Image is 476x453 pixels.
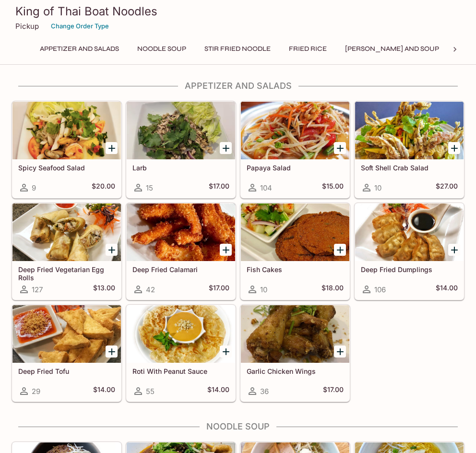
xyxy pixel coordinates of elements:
h5: $17.00 [323,385,344,397]
span: 15 [146,183,153,192]
button: Add Deep Fried Dumplings [448,244,460,256]
h5: Deep Fried Dumplings [361,265,458,274]
h4: Noodle Soup [12,421,464,432]
button: [PERSON_NAME] and Soup [340,42,444,56]
h5: $18.00 [321,284,344,295]
div: Deep Fried Vegetarian Egg Rolls [12,203,121,261]
div: Garlic Chicken Wings [241,305,349,363]
h5: Deep Fried Tofu [18,367,115,375]
h5: Deep Fried Calamari [132,265,229,274]
h5: Spicy Seafood Salad [18,164,115,172]
h5: Fish Cakes [247,265,344,274]
a: Roti With Peanut Sauce55$14.00 [126,305,236,402]
h5: $13.00 [93,284,115,295]
h5: Soft Shell Crab Salad [361,164,458,172]
a: Deep Fried Vegetarian Egg Rolls127$13.00 [12,203,121,300]
button: Add Soft Shell Crab Salad [448,142,460,154]
h5: Deep Fried Vegetarian Egg Rolls [18,265,115,281]
h5: $15.00 [322,182,344,193]
h5: $14.00 [93,385,115,397]
a: Deep Fried Calamari42$17.00 [126,203,236,300]
span: 29 [32,387,40,396]
span: 10 [374,183,381,192]
div: Deep Fried Dumplings [355,203,464,261]
div: Fish Cakes [241,203,349,261]
span: 106 [374,285,386,294]
button: Fried Rice [284,42,332,56]
h5: $14.00 [207,385,229,397]
div: Larb [127,102,235,159]
h5: $17.00 [209,284,229,295]
a: Fish Cakes10$18.00 [240,203,350,300]
span: 55 [146,387,155,396]
button: Add Roti With Peanut Sauce [220,346,232,358]
h3: King of Thai Boat Noodles [15,4,461,19]
h5: $27.00 [436,182,458,193]
h5: Papaya Salad [247,164,344,172]
span: 104 [260,183,272,192]
a: Papaya Salad104$15.00 [240,101,350,198]
button: Noodle Soup [132,42,191,56]
div: Roti With Peanut Sauce [127,305,235,363]
button: Add Spicy Seafood Salad [106,142,118,154]
a: Larb15$17.00 [126,101,236,198]
a: Spicy Seafood Salad9$20.00 [12,101,121,198]
h5: $20.00 [92,182,115,193]
button: Change Order Type [47,19,113,34]
button: Appetizer and Salads [35,42,124,56]
button: Stir Fried Noodle [199,42,276,56]
div: Spicy Seafood Salad [12,102,121,159]
span: 9 [32,183,36,192]
a: Deep Fried Tofu29$14.00 [12,305,121,402]
a: Soft Shell Crab Salad10$27.00 [355,101,464,198]
h5: Larb [132,164,229,172]
button: Add Papaya Salad [334,142,346,154]
span: 10 [260,285,267,294]
h5: $14.00 [436,284,458,295]
div: Soft Shell Crab Salad [355,102,464,159]
span: 36 [260,387,269,396]
div: Papaya Salad [241,102,349,159]
h5: Garlic Chicken Wings [247,367,344,375]
a: Deep Fried Dumplings106$14.00 [355,203,464,300]
button: Add Deep Fried Tofu [106,346,118,358]
span: 127 [32,285,43,294]
button: Add Garlic Chicken Wings [334,346,346,358]
span: 42 [146,285,155,294]
h5: Roti With Peanut Sauce [132,367,229,375]
button: Add Fish Cakes [334,244,346,256]
h5: $17.00 [209,182,229,193]
button: Add Deep Fried Calamari [220,244,232,256]
div: Deep Fried Calamari [127,203,235,261]
p: Pickup [15,22,39,31]
div: Deep Fried Tofu [12,305,121,363]
a: Garlic Chicken Wings36$17.00 [240,305,350,402]
button: Add Deep Fried Vegetarian Egg Rolls [106,244,118,256]
button: Add Larb [220,142,232,154]
h4: Appetizer and Salads [12,81,464,91]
